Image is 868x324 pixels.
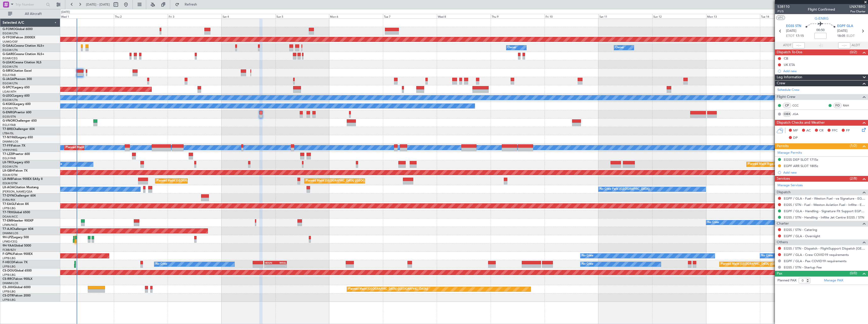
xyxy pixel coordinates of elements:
a: G-ENRGPraetor 600 [3,111,31,114]
div: Thu 2 [114,14,168,18]
a: DNMM/LOS [3,281,18,285]
span: G-LEAX [3,61,13,64]
span: 00:50 [816,28,824,33]
span: (0/0) [850,271,857,276]
a: T7-N1960Legacy 650 [3,136,33,139]
div: Wed 8 [437,14,491,18]
span: (1/2) [850,143,857,148]
a: LFMD/CEQ [3,240,17,244]
div: Add new [783,69,865,73]
a: G-LEAXCessna Citation XLS [3,61,41,64]
a: CS-DOUGlobal 6500 [3,269,32,272]
div: - [265,264,275,267]
div: WSSL [276,261,286,264]
div: Thu 9 [491,14,545,18]
div: Planned Maint [GEOGRAPHIC_DATA] ([GEOGRAPHIC_DATA]) [348,285,428,293]
span: T7-TRX [3,211,13,214]
a: T7-BREChallenger 604 [3,128,35,131]
div: CP [783,103,791,108]
span: All Aircraft [13,12,53,16]
div: No Crew [582,260,593,268]
a: EVRA/RIX [3,198,15,202]
div: Sat 4 [222,14,275,18]
div: No Crew [707,219,719,226]
a: EGGW/LTN [3,106,18,110]
div: EGSS DEP SLOT 1715z [784,157,818,162]
span: CS-DOU [3,269,14,272]
a: T7-TRXGlobal 6500 [3,211,30,214]
div: CB [784,56,788,61]
input: Trip Number [15,1,45,8]
a: EGSS / STN - Catering [784,228,817,232]
a: G-YFOXFalcon 2000EX [3,36,35,39]
div: UK ETA [784,63,795,67]
span: T7-EMI [3,219,12,222]
div: FO [833,103,842,108]
a: FCBB/BZV [3,248,16,252]
a: G-SPCYLegacy 650 [3,86,30,89]
a: EGLF/FAB [3,73,16,77]
a: RAH [843,103,854,108]
a: T7-LZZIPraetor 600 [3,153,30,156]
a: UUMO/OSF [3,40,18,44]
a: G-KGKGLegacy 600 [3,103,31,106]
span: T7-DYN [3,194,14,197]
span: EGPF GLA [837,24,853,29]
a: EGGW/LTN [3,32,18,35]
label: Planned PAX [777,278,796,283]
a: LX-TROLegacy 650 [3,161,30,164]
a: EGSS / STN - Dispatch - FlightSupport Dispatch [GEOGRAPHIC_DATA] [784,246,865,251]
a: LFPB/LBG [3,206,16,210]
input: --:-- [793,42,805,48]
span: T7-FFI [3,144,11,147]
a: DNMM/LOS [3,140,18,144]
a: T7-AJIChallenger 604 [3,228,33,231]
span: T7-BRE [3,128,13,131]
a: LTBA/ISL [3,131,14,135]
a: G-GAALCessna Citation XLS+ [3,44,44,47]
span: Dispatch [777,190,791,195]
a: Manage Services [777,183,803,188]
a: G-VNORChallenger 650 [3,119,37,122]
button: Refresh [173,1,203,9]
span: G-SIRS [3,69,12,72]
span: G-VNOR [3,119,15,122]
span: LNX78RG [850,4,865,9]
span: Crew [777,80,785,86]
span: G-ENRG [3,111,14,114]
span: G-ENRG [815,16,829,21]
div: [DATE] [61,10,70,14]
span: G-LEGC [3,94,13,97]
a: EGGW/LTN [3,65,18,69]
a: LGAV/ATH [3,90,16,94]
span: [DATE] [786,29,796,34]
span: Pos Charter [850,9,865,14]
span: G-FOMO [3,28,15,31]
a: G-LEGCLegacy 600 [3,94,30,97]
a: EGPF / GLA - Overnight [784,234,820,238]
a: LX-GBHFalcon 7X [3,169,28,172]
span: (2/8) [850,176,857,181]
a: [PERSON_NAME]/QSA [3,190,32,194]
div: HEGN [265,261,275,264]
a: G-GARECessna Citation XLS+ [3,53,44,56]
div: Mon 13 [706,14,760,18]
span: Leg Information [777,74,802,80]
div: Sat 11 [598,14,652,18]
a: EGSS / STN - Startup Fee [784,265,822,269]
div: Mon 6 [329,14,383,18]
a: EGPF / GLA - Fuel - Weston Fuel - va Signature - EGPF / GLA [784,196,865,201]
a: G-FOMOGlobal 6000 [3,28,33,31]
span: LX-AOA [3,186,14,189]
span: LX-TRO [3,161,13,164]
span: Flight Crew [777,94,795,100]
a: EGPF / GLA - Crew COVID19 requirements [784,253,849,257]
span: FP [846,128,850,133]
a: EGSS / STN - Fuel - Weston Aviation Fuel - Inflite - EGSS / STN [784,203,865,207]
span: CS-DTR [3,294,13,297]
button: All Aircraft [6,10,55,18]
span: Others [777,239,788,245]
span: Services [777,176,790,182]
span: 17:15 [796,34,804,39]
button: UTC [776,15,785,20]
